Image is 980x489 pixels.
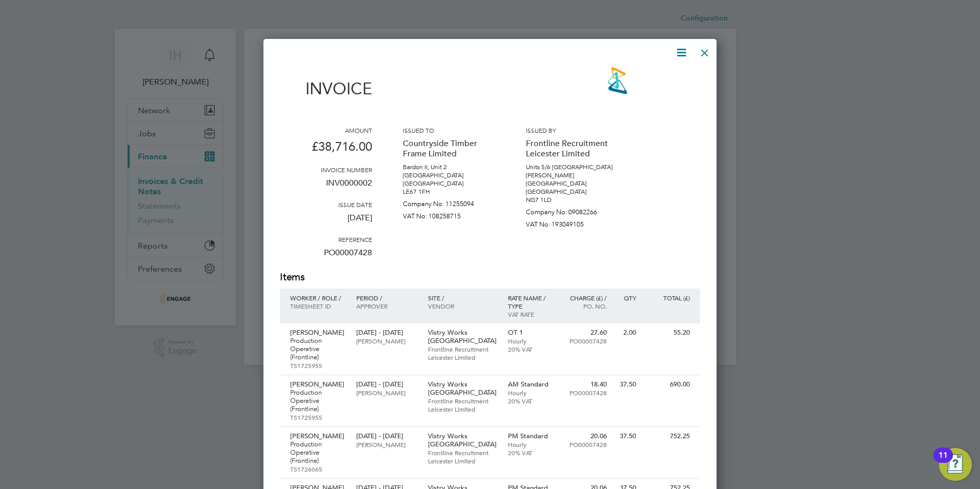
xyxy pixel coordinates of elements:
p: Approver [356,302,417,310]
p: VAT rate [508,310,553,318]
p: VAT No: 193049105 [526,216,618,229]
p: Period / [356,294,417,302]
p: Bardon II, Unit 2 [403,163,495,171]
p: Units 5/6 [GEOGRAPHIC_DATA] [526,163,618,171]
p: Charge (£) / [562,294,607,302]
p: [PERSON_NAME][GEOGRAPHIC_DATA] [526,171,618,188]
p: Vistry Works [GEOGRAPHIC_DATA] [428,380,498,397]
p: Company No: 11255094 [403,196,495,208]
p: VAT No: 108258715 [403,208,495,220]
p: Vistry Works [GEOGRAPHIC_DATA] [428,432,498,449]
h3: Issued by [526,126,618,134]
h2: Items [280,270,700,284]
p: Timesheet ID [290,302,346,310]
p: QTY [617,294,636,302]
p: Vendor [428,302,498,310]
p: 690.00 [646,380,690,389]
h3: Amount [280,126,372,134]
p: [PERSON_NAME] [356,337,417,345]
p: PO00007428 [562,389,607,397]
p: TS1726065 [290,465,346,473]
p: £38,716.00 [280,134,372,166]
p: Frontline Recruitment Leicester Limited [428,397,498,413]
p: OT 1 [508,329,553,337]
p: [DATE] [280,209,372,235]
p: INV0000002 [280,174,372,200]
p: Vistry Works [GEOGRAPHIC_DATA] [428,329,498,345]
p: Site / [428,294,498,302]
div: 11 [938,455,948,468]
h3: Invoice number [280,166,372,174]
p: [DATE] - [DATE] [356,380,417,389]
p: Worker / Role / [290,294,346,302]
p: PO00007428 [562,337,607,345]
p: [PERSON_NAME] [356,389,417,397]
p: Production Operative (Frontline) [290,389,346,413]
h3: Reference [280,235,372,243]
p: Frontline Recruitment Leicester Limited [428,449,498,465]
button: Open Resource Center, 11 new notifications [939,448,972,481]
p: Hourly [508,389,553,397]
p: Frontline Recruitment Leicester Limited [428,345,498,361]
p: [PERSON_NAME] [290,380,346,389]
p: Hourly [508,337,553,345]
p: 18.40 [562,380,607,389]
p: 37.50 [617,380,636,389]
h1: Invoice [280,79,372,98]
p: Production Operative (Frontline) [290,440,346,465]
p: PO00007428 [280,243,372,270]
p: 20% VAT [508,397,553,405]
p: 752.25 [646,432,690,440]
p: PO00007428 [562,440,607,449]
img: frontlinerecruitment-logo-remittance.png [608,67,700,94]
p: 27.60 [562,329,607,337]
p: [DATE] - [DATE] [356,329,417,337]
h3: Issued to [403,126,495,134]
p: AM Standard [508,380,553,389]
p: TS1725955 [290,413,346,421]
p: [GEOGRAPHIC_DATA] [403,179,495,188]
p: [PERSON_NAME] [290,329,346,337]
p: LE67 1FH [403,188,495,196]
p: [DATE] - [DATE] [356,432,417,440]
p: [PERSON_NAME] [356,440,417,449]
p: Hourly [508,440,553,449]
p: 2.00 [617,329,636,337]
h3: Issue date [280,200,372,209]
p: NG7 1LD [526,196,618,204]
p: Po. No. [562,302,607,310]
p: Frontline Recruitment Leicester Limited [526,134,618,163]
p: Production Operative (Frontline) [290,337,346,361]
p: Company No: 09082266 [526,204,618,216]
p: 20% VAT [508,345,553,353]
p: TS1725955 [290,361,346,370]
p: 55.20 [646,329,690,337]
p: Countryside Timber Frame Limited [403,134,495,163]
p: PM Standard [508,432,553,440]
p: 37.50 [617,432,636,440]
p: [GEOGRAPHIC_DATA] [403,171,495,179]
p: [GEOGRAPHIC_DATA] [526,188,618,196]
p: 20.06 [562,432,607,440]
p: [PERSON_NAME] [290,432,346,440]
p: 20% VAT [508,449,553,457]
p: Total (£) [646,294,690,302]
p: Rate name / type [508,294,553,310]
